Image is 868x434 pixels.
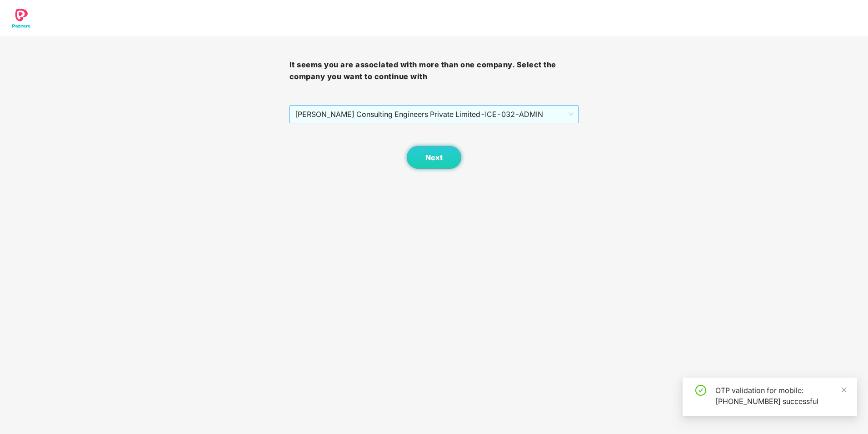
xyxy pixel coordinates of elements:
[295,106,574,123] span: [PERSON_NAME] Consulting Engineers Private Limited - ICE-032 - ADMIN
[715,385,846,407] div: OTP validation for mobile: [PHONE_NUMBER] successful
[425,153,443,162] span: Next
[695,385,706,396] span: check-circle
[841,387,847,393] span: close
[289,59,579,82] h3: It seems you are associated with more than one company. Select the company you want to continue with
[407,146,461,169] button: Next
